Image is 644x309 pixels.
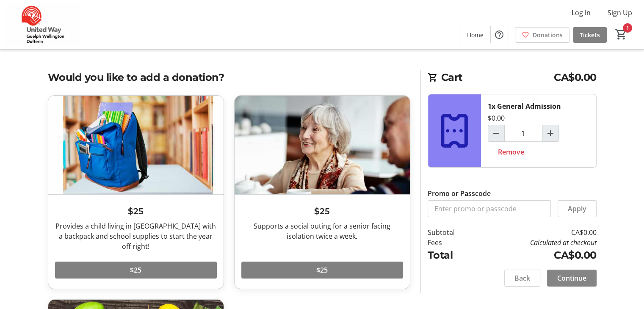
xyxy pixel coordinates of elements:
[608,8,632,18] span: Sign Up
[316,265,328,275] span: $25
[48,70,410,85] h2: Would you like to add a donation?
[488,143,534,160] button: Remove
[241,205,403,218] h3: $25
[428,227,477,237] td: Subtotal
[428,70,597,87] h2: Cart
[428,200,551,217] input: Enter promo or passcode
[476,237,596,248] td: Calculated at checkout
[557,273,586,283] span: Continue
[130,265,141,275] span: $25
[504,125,542,142] input: General Admission Quantity
[573,27,607,43] a: Tickets
[428,248,477,263] td: Total
[542,125,558,141] button: Increment by one
[55,205,217,218] h3: $25
[614,27,629,42] button: Cart
[55,221,217,251] div: Provides a child living in [GEOGRAPHIC_DATA] with a backpack and school supplies to start the yea...
[428,188,491,199] label: Promo or Passcode
[488,113,505,123] div: $0.00
[488,101,561,111] div: 1x General Admission
[5,3,80,46] img: United Way Guelph Wellington Dufferin's Logo
[498,147,524,157] span: Remove
[476,248,596,263] td: CA$0.00
[48,96,224,194] img: $25
[554,70,597,85] span: CA$0.00
[558,200,597,217] button: Apply
[565,6,597,19] button: Log In
[55,262,217,279] button: $25
[491,26,508,43] button: Help
[428,237,477,248] td: Fees
[460,27,490,43] a: Home
[568,204,586,214] span: Apply
[241,262,403,279] button: $25
[467,30,484,39] span: Home
[488,125,504,141] button: Decrement by one
[241,221,403,241] div: Supports a social outing for a senior facing isolation twice a week.
[514,273,530,283] span: Back
[572,8,591,18] span: Log In
[515,27,569,43] a: Donations
[235,96,410,194] img: $25
[533,30,563,39] span: Donations
[504,270,540,287] button: Back
[580,30,600,39] span: Tickets
[547,270,597,287] button: Continue
[476,227,596,237] td: CA$0.00
[601,6,639,19] button: Sign Up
